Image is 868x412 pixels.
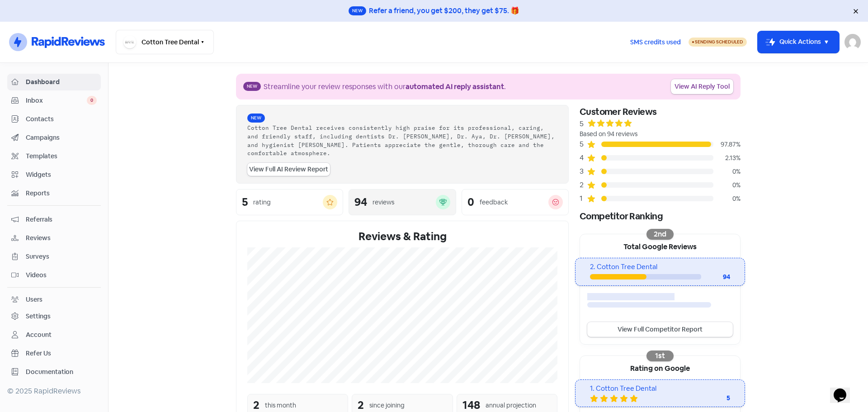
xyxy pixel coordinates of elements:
[26,96,87,105] span: Inbox
[265,401,296,410] div: this month
[713,180,741,190] div: 0%
[580,234,740,258] div: Total Google Reviews
[26,152,97,161] span: Templates
[7,111,101,128] a: Contacts
[713,140,741,149] div: 97.87%
[349,6,366,15] span: New
[236,189,343,215] a: 5rating
[7,148,101,165] a: Templates
[7,291,101,308] a: Users
[406,82,504,91] b: automated AI reply assistant
[247,114,265,123] span: New
[580,118,584,129] div: 5
[26,77,97,87] span: Dashboard
[7,74,101,90] a: Dashboard
[830,376,859,403] iframe: chat widget
[580,180,587,190] div: 2
[26,215,97,224] span: Referrals
[26,189,97,198] span: Reports
[646,350,674,361] div: 1st
[264,81,506,92] div: Streamline your review responses with our .
[26,133,97,142] span: Campaigns
[467,197,474,208] div: 0
[580,139,587,150] div: 5
[369,5,519,16] div: Refer a friend, you get $200, they get $75. 🎁
[580,193,587,204] div: 1
[713,167,741,176] div: 0%
[590,384,730,394] div: 1. Cotton Tree Dental
[116,30,214,54] button: Cotton Tree Dental
[7,308,101,325] a: Settings
[844,34,861,50] img: User
[646,229,674,240] div: 2nd
[87,96,97,105] span: 0
[354,197,367,208] div: 94
[26,330,52,340] div: Account
[349,189,456,215] a: 94reviews
[7,345,101,362] a: Refer Us
[26,270,97,280] span: Videos
[580,356,740,379] div: Rating on Google
[7,364,101,380] a: Documentation
[689,37,747,47] a: Sending Scheduled
[671,79,733,94] a: View AI Reply Tool
[701,272,730,282] div: 94
[713,153,741,163] div: 2.13%
[369,401,405,410] div: since joining
[7,267,101,284] a: Videos
[373,198,394,207] div: reviews
[486,401,536,410] div: annual projection
[7,166,101,183] a: Widgets
[243,82,261,91] span: New
[247,163,330,176] a: View Full AI Review Report
[26,312,51,321] div: Settings
[26,367,97,377] span: Documentation
[580,129,741,139] div: Based on 94 reviews
[7,129,101,146] a: Campaigns
[580,105,741,118] div: Customer Reviews
[7,92,101,109] a: Inbox 0
[242,197,248,208] div: 5
[253,198,271,207] div: rating
[7,248,101,265] a: Surveys
[7,327,101,343] a: Account
[26,114,97,124] span: Contacts
[623,37,689,46] a: SMS credits used
[7,211,101,228] a: Referrals
[26,170,97,180] span: Widgets
[758,31,839,53] button: Quick Actions
[580,209,741,223] div: Competitor Ranking
[630,38,681,47] span: SMS credits used
[26,349,97,358] span: Refer Us
[580,152,587,163] div: 4
[7,185,101,202] a: Reports
[590,262,730,272] div: 2. Cotton Tree Dental
[7,386,101,397] div: © 2025 RapidReviews
[587,322,733,337] a: View Full Competitor Report
[695,39,743,45] span: Sending Scheduled
[26,252,97,261] span: Surveys
[7,230,101,246] a: Reviews
[26,295,42,304] div: Users
[247,228,557,245] div: Reviews & Rating
[713,194,741,204] div: 0%
[694,393,730,403] div: 5
[247,123,557,157] div: Cotton Tree Dental receives consistently high praise for its professional, caring, and friendly s...
[480,198,508,207] div: feedback
[462,189,569,215] a: 0feedback
[580,166,587,177] div: 3
[26,233,97,243] span: Reviews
